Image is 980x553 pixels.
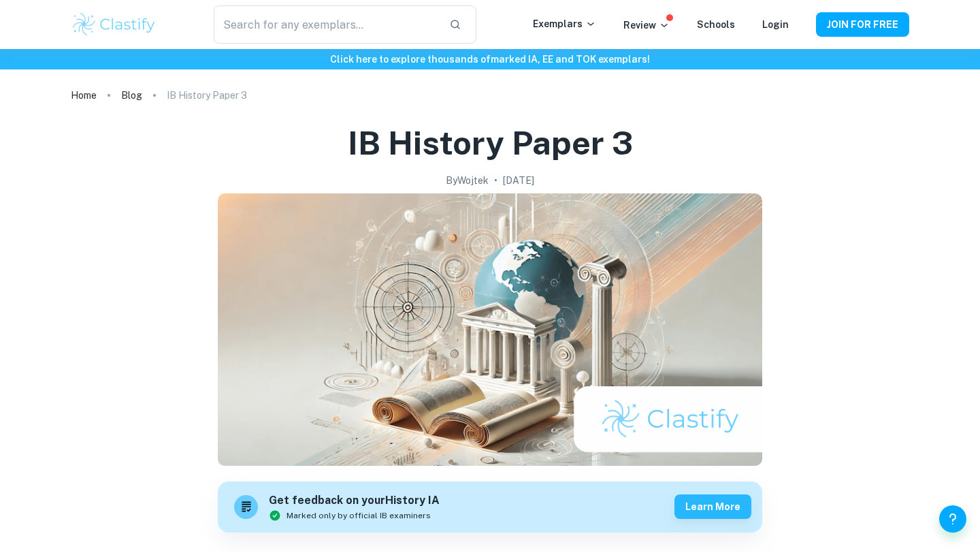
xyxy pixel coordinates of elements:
a: Blog [121,86,142,105]
button: Learn more [674,494,751,519]
a: Get feedback on yourHistory IAMarked only by official IB examinersLearn more [218,481,762,533]
input: Search for any exemplars... [214,5,438,44]
h2: [DATE] [503,173,534,188]
button: Help and Feedback [939,505,966,533]
a: Schools [697,19,735,30]
img: Clastify logo [71,11,157,38]
img: IB History Paper 3 cover image [218,193,762,466]
p: IB History Paper 3 [167,88,247,103]
h2: By Wojtek [446,173,489,188]
button: JOIN FOR FREE [816,12,909,37]
a: Home [71,86,97,105]
p: • [494,173,497,188]
a: Login [762,19,789,30]
p: Review [623,18,670,33]
span: Marked only by official IB examiners [287,509,431,522]
p: Exemplars [533,16,596,31]
h6: Click here to explore thousands of marked IA, EE and TOK exemplars ! [3,52,977,67]
h1: IB History Paper 3 [348,121,633,165]
h6: Get feedback on your History IA [269,492,440,509]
